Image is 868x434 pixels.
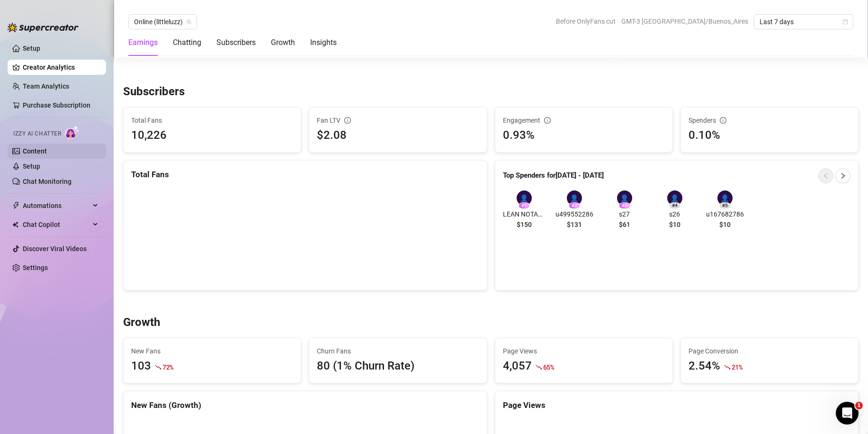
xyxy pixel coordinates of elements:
[128,37,158,48] div: Earnings
[719,202,731,209] div: # 5
[503,399,851,412] div: Page Views
[519,202,530,209] div: # 1
[23,198,90,213] span: Automations
[669,202,680,209] div: # 4
[131,399,479,412] div: New Fans (Growth)
[155,364,161,371] span: fall
[271,37,295,48] div: Growth
[760,15,848,29] span: Last 7 days
[621,14,748,28] span: GMT-3 [GEOGRAPHIC_DATA]/Buenos_Aires
[503,170,604,181] article: Top Spenders for [DATE] - [DATE]
[720,117,726,124] span: info-circle
[310,37,337,48] div: Insights
[173,37,201,48] div: Chatting
[619,202,630,209] div: # 3
[131,346,293,356] span: New Fans
[653,209,696,219] span: s26
[131,168,479,181] div: Total Fans
[23,98,98,113] a: Purchase Subscription
[704,209,746,219] span: u167682786
[23,82,69,90] a: Team Analytics
[134,15,191,29] span: Online (littleluzz)
[544,117,551,124] span: info-circle
[23,264,48,271] a: Settings
[162,362,173,371] span: 72 %
[123,315,160,330] h3: Growth
[123,84,185,99] h3: Subscribers
[717,190,733,206] div: 👤
[23,217,90,232] span: Chat Copilot
[553,209,596,219] span: u499552286
[503,209,546,219] span: LEAN NOTAS PORFAVOR❌sext 33/30/27/25/19/24/23/22/18/16
[569,202,580,209] div: # 2
[12,221,18,228] img: Chat Copilot
[8,23,79,32] img: logo-BBDzfeDw.svg
[317,115,479,126] div: Fan LTV
[689,346,850,356] span: Page Conversion
[503,346,665,356] span: Page Views
[317,346,479,356] span: Churn Fans
[13,129,61,138] span: Izzy AI Chatter
[517,219,532,230] span: $150
[131,115,293,126] span: Total Fans
[12,202,20,209] span: thunderbolt
[317,127,479,145] div: $2.08
[842,19,848,25] span: calendar
[131,357,151,375] div: 103
[503,115,665,126] div: Engagement
[689,127,850,145] div: 0.10%
[23,60,98,75] a: Creator Analytics
[344,117,351,124] span: info-circle
[216,37,256,48] div: Subscribers
[667,190,682,206] div: 👤
[840,172,846,179] span: right
[617,190,632,206] div: 👤
[23,245,87,253] a: Discover Viral Videos
[65,126,80,139] img: AI Chatter
[23,45,40,52] a: Setup
[186,19,192,25] span: team
[23,178,72,185] a: Chat Monitoring
[689,357,720,375] div: 2.54%
[23,147,47,155] a: Content
[724,364,731,371] span: fall
[567,219,582,230] span: $131
[131,127,167,145] div: 10,226
[689,115,850,126] div: Spenders
[543,362,554,371] span: 65 %
[619,219,630,230] span: $61
[503,127,665,145] div: 0.93%
[536,364,542,371] span: fall
[603,209,646,219] span: s27
[317,357,479,375] div: 80 (1% Churn Rate)
[669,219,680,230] span: $10
[855,402,863,409] span: 1
[503,357,532,375] div: 4,057
[732,362,743,371] span: 21 %
[517,190,532,206] div: 👤
[567,190,582,206] div: 👤
[556,14,616,28] span: Before OnlyFans cut
[836,402,859,425] iframe: Intercom live chat
[719,219,731,230] span: $10
[23,163,40,170] a: Setup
